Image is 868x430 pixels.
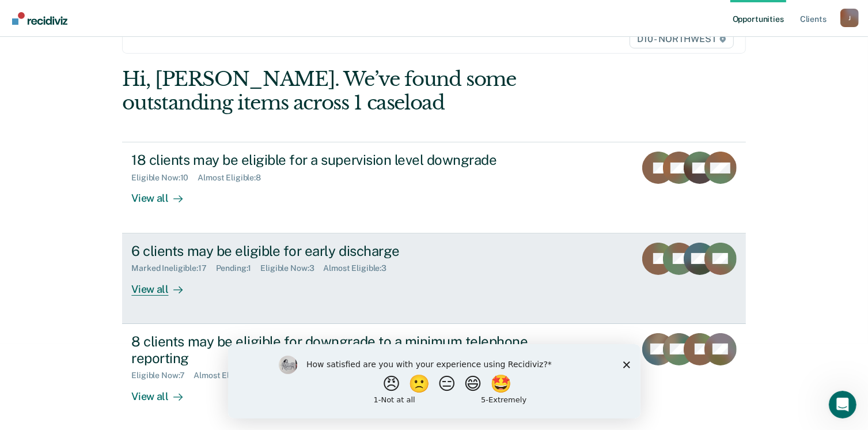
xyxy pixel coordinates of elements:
[12,12,67,25] img: Recidiviz
[630,30,733,48] span: D10 - NORTHWEST
[198,173,270,183] div: Almost Eligible : 8
[131,152,536,168] div: 18 clients may be eligible for a supervision level downgrade
[131,273,196,296] div: View all
[131,371,194,380] div: Eligible Now : 7
[131,333,536,367] div: 8 clients may be eligible for downgrade to a minimum telephone reporting
[131,173,198,183] div: Eligible Now : 10
[122,142,745,233] a: 18 clients may be eligible for a supervision level downgradeEligible Now:10Almost Eligible:8View all
[216,263,261,273] div: Pending : 1
[194,371,264,380] div: Almost Eligible : 1
[228,344,640,418] iframe: Survey by Kim from Recidiviz
[260,263,323,273] div: Eligible Now : 3
[323,263,396,273] div: Almost Eligible : 3
[840,9,859,27] div: J
[131,380,196,403] div: View all
[131,183,196,205] div: View all
[131,263,215,273] div: Marked Ineligible : 17
[122,233,745,324] a: 6 clients may be eligible for early dischargeMarked Ineligible:17Pending:1Eligible Now:3Almost El...
[122,67,621,115] div: Hi, [PERSON_NAME]. We’ve found some outstanding items across 1 caseload
[840,9,859,27] button: Profile dropdown button
[131,243,536,259] div: 6 clients may be eligible for early discharge
[829,391,856,418] iframe: Intercom live chat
